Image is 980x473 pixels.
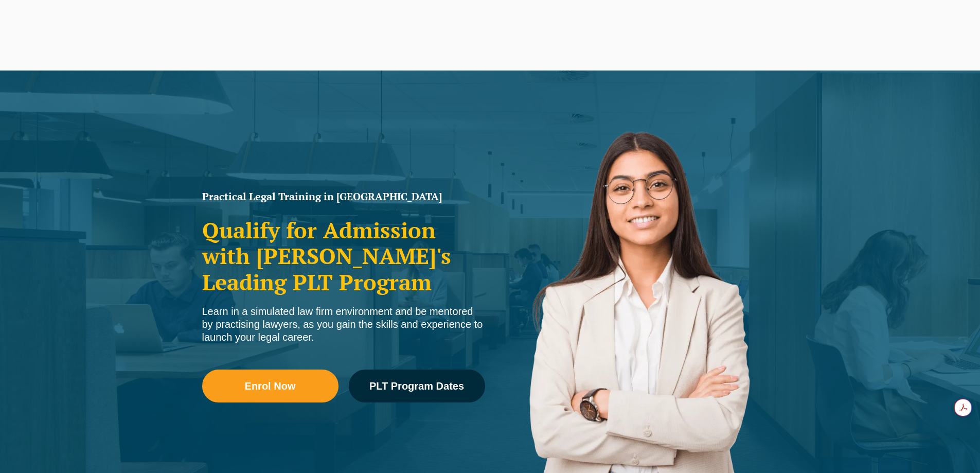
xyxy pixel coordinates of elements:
[202,191,485,202] h1: Practical Legal Training in [GEOGRAPHIC_DATA]
[202,305,485,344] div: Learn in a simulated law firm environment and be mentored by practising lawyers, as you gain the ...
[369,381,464,391] span: PLT Program Dates
[349,370,485,402] a: PLT Program Dates
[202,370,338,402] a: Enrol Now
[202,217,485,295] h2: Qualify for Admission with [PERSON_NAME]'s Leading PLT Program
[245,381,296,391] span: Enrol Now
